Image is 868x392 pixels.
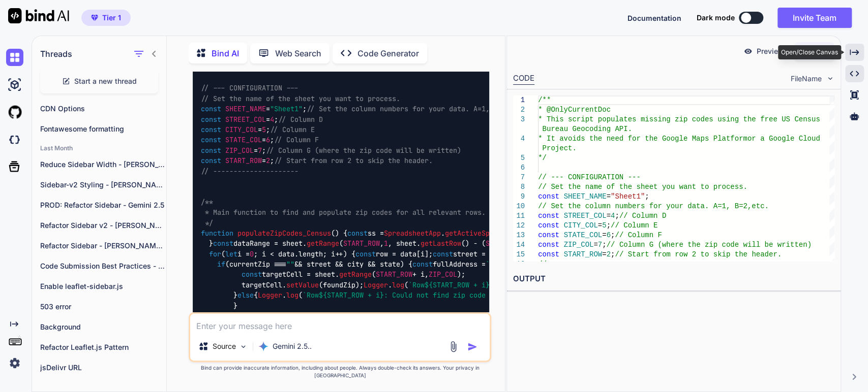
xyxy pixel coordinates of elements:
span: const [201,125,221,134]
span: // Column F [615,231,662,239]
p: Bind can provide inaccurate information, including about people. Always double-check its answers.... [189,364,491,379]
img: ai-studio [6,76,23,93]
span: /** * Main function to find and populate zip codes for all relevant rows. */ [201,198,486,227]
img: attachment [447,341,459,352]
span: 5 [262,125,266,134]
span: STREET_COL [563,212,606,220]
h1: Threads [40,48,72,60]
span: const [201,115,221,124]
button: Invite Team [777,8,852,28]
span: if [217,259,225,269]
p: Preview [757,46,784,56]
span: const [538,250,559,258]
span: for [209,249,221,258]
span: STATE_COL [563,231,602,239]
img: preview [743,47,753,56]
span: he free US Census [747,115,820,123]
span: "" [286,259,294,269]
span: getActiveSpreadsheet [445,228,526,238]
img: chat [6,49,23,66]
span: const [201,105,221,114]
span: 7 [597,241,602,249]
span: 0 [250,249,254,258]
span: Project. [542,144,576,152]
div: 2 [513,105,525,115]
span: // Start from row 2 to skip the header. [274,156,433,166]
p: Fontawesome formatting [40,124,166,134]
span: // Column G (where the zip code will be written) [266,146,461,155]
span: // --- CONFIGURATION --- [201,84,298,93]
span: SHEET_NAME [225,105,266,114]
span: "Sheet1" [611,192,645,201]
span: START_ROW [563,250,602,258]
img: githubLight [6,104,23,121]
span: // Set the name of the sheet you want to process. [201,94,400,103]
span: const [538,241,559,249]
span: const [242,270,262,279]
span: STATE_COL [225,136,262,145]
span: 4 [270,115,274,124]
p: CDN Options [40,104,166,114]
span: SHEET_NAME [563,192,606,201]
span: // Column E [611,221,657,230]
span: Logger [364,280,388,289]
span: const [538,231,559,239]
div: 11 [513,211,525,221]
div: 15 [513,250,525,259]
img: icon [467,342,477,352]
span: ZIP_COL [225,146,254,155]
span: setValue [286,280,319,289]
span: // Set the column numbers for your data. A=1, B=2, [538,202,752,210]
span: log [392,280,404,289]
span: or a Google Cloud [747,135,820,143]
span: Logger [258,291,282,300]
span: // --------------------- [538,260,641,268]
span: START_ROW [343,239,380,248]
span: `Row : Found zip for address: ` [408,280,689,289]
img: Gemini 2.5 Pro [258,341,268,351]
div: 6 [513,163,525,173]
span: = [602,250,606,258]
p: Refactor Sidebar v2 - [PERSON_NAME] 4 Sonnet [40,220,166,231]
span: // Start from row 2 to skip the header. [615,250,782,258]
p: Bind AI [212,47,239,59]
span: * It avoids the need for the Google Maps Platform [538,135,747,143]
span: const [433,249,453,258]
span: 6 [606,231,610,239]
span: function [201,228,233,238]
div: Open/Close Canvas [778,45,841,59]
span: // Set the column numbers for your data. A=1, B=2, etc. [307,105,530,114]
img: chevron down [826,74,834,83]
span: "Sheet1" [270,105,303,114]
span: else [237,291,254,300]
span: 5 [602,221,606,230]
div: CODE [513,73,534,85]
h2: OUTPUT [507,267,841,291]
p: PROD: Refactor Sidebar - Gemini 2.5 [40,200,166,210]
span: = [606,192,610,201]
span: ; [602,241,606,249]
span: START_ROW [225,156,262,166]
span: catch [229,311,250,320]
p: Source [213,341,236,351]
span: = [597,221,602,230]
span: // Set the name of the sheet you want to process. [538,183,747,191]
span: const [201,156,221,166]
span: 4 [611,212,615,220]
p: Enable leaflet-sidebar.js [40,281,166,291]
p: Refactor Leaflet.js Pattern [40,342,166,352]
span: Logger [270,311,294,320]
p: Code Submission Best Practices - [PERSON_NAME] 4.0 [40,261,166,271]
p: 503 error [40,302,166,312]
span: // --------------------- [201,167,298,176]
span: ${START_ROW + i} [319,291,384,300]
span: 6 [266,136,270,145]
span: ${START_ROW + i} [331,311,396,320]
img: Bind AI [8,8,69,23]
span: STREET_COL [225,115,266,124]
button: premiumTier 1 [81,10,131,26]
div: 1 [513,95,525,105]
span: const [412,259,433,269]
img: settings [6,354,23,372]
span: ; [611,231,615,239]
